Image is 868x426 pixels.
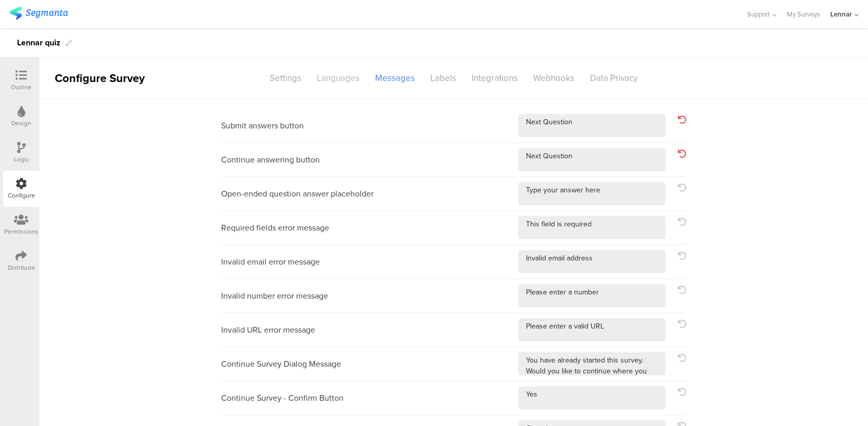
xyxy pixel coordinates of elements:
div: Messages [367,69,423,87]
div: Logic [14,155,29,164]
div: Invalid URL error message [221,324,315,335]
div: Lennar quiz [17,35,60,51]
div: Invalid email error message [221,256,320,267]
div: Distribute [8,263,35,272]
div: Required fields error message [221,222,329,233]
div: Open-ended question answer placeholder [221,188,374,199]
div: Invalid number error message [221,290,328,301]
div: Lennar [830,9,852,19]
div: Design [11,119,31,128]
div: Configure Survey [39,70,158,87]
div: Outline [11,83,32,92]
div: Configure [8,191,35,200]
div: Continue Survey Dialog Message [221,358,341,369]
img: segmanta logo [9,7,68,20]
div: Continue answering button [221,154,320,165]
div: Integrations [464,69,525,87]
div: Permissions [4,227,38,236]
div: Data Privacy [582,69,645,87]
div: Submit answers button [221,120,304,131]
div: Labels [423,69,464,87]
div: Webhooks [525,69,582,87]
div: Continue Survey - Confirm Button [221,392,344,403]
div: Languages [309,69,367,87]
span: Support [747,9,770,19]
div: Settings [262,69,309,87]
